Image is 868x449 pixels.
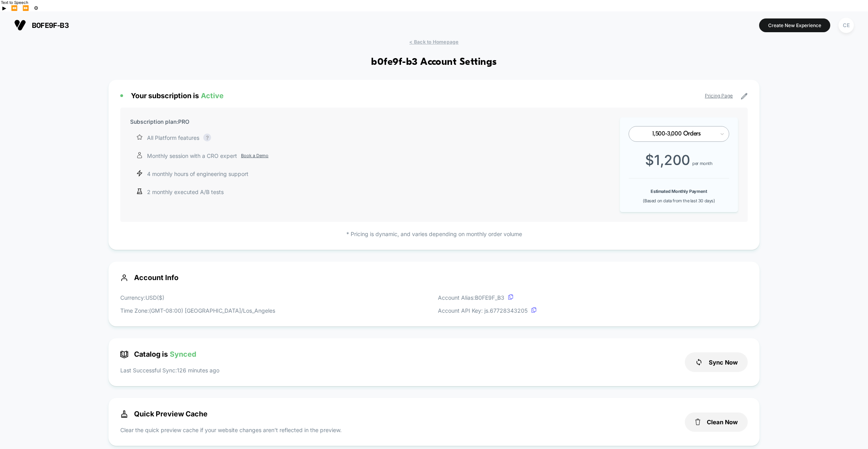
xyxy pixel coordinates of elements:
[131,92,224,100] span: Your subscription is
[12,19,71,31] button: b0fe9f-b3
[31,5,41,11] button: Settings
[147,170,248,178] p: 4 monthly hours of engineering support
[705,93,733,99] a: Pricing Page
[638,130,715,138] div: 1,500-3,000 Orders
[839,18,854,33] div: CE
[14,19,26,31] img: Visually logo
[120,350,196,358] span: Catalog is
[170,350,196,358] span: Synced
[438,293,537,302] p: Account Alias: B0FE9F_B3
[9,5,20,11] button: Previous
[759,18,830,32] button: Create New Experience
[692,161,712,166] span: per month
[147,152,268,160] p: Monthly session with a CRO expert
[836,17,856,33] button: CE
[20,5,31,11] button: Forward
[685,412,748,432] button: Clean Now
[201,92,224,100] span: Active
[120,273,748,282] span: Account Info
[120,410,208,418] span: Quick Preview Cache
[147,188,224,196] p: 2 monthly executed A/B tests
[241,152,268,159] a: Book a Demo
[438,306,537,315] p: Account API Key: js. 67728343205
[120,293,275,302] p: Currency: USD ( $ )
[643,198,715,203] span: (Based on data from the last 30 days)
[147,134,199,142] p: All Platform features
[120,366,219,374] p: Last Successful Sync: 126 minutes ago
[651,189,707,194] b: Estimated Monthly Payment
[120,426,342,434] p: Clear the quick preview cache if your website changes aren’t reflected in the preview.
[685,352,748,372] button: Sync Now
[120,230,748,238] p: * Pricing is dynamic, and varies depending on monthly order volume
[409,39,458,45] span: < Back to Homepage
[130,117,189,126] p: Subscription plan: PRO
[645,152,690,168] span: $ 1,200
[203,134,211,141] div: ?
[32,21,69,29] span: b0fe9f-b3
[371,57,497,68] h1: b0fe9f-b3 Account Settings
[120,306,275,315] p: Time Zone: (GMT-08:00) [GEOGRAPHIC_DATA]/Los_Angeles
